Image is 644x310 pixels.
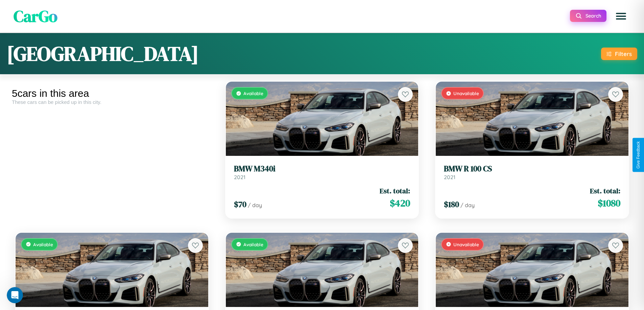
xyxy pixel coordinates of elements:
span: 2021 [234,174,245,180]
span: Available [243,242,263,247]
span: $ 1080 [598,196,620,210]
span: $ 70 [234,199,246,210]
span: Est. total: [590,186,620,196]
span: Search [586,13,601,19]
span: Unavailable [453,90,479,96]
span: Unavailable [453,242,479,247]
button: Open menu [612,7,630,26]
iframe: Intercom live chat [7,287,23,303]
button: Search [570,10,606,22]
h1: [GEOGRAPHIC_DATA] [7,40,199,67]
a: BMW M340i2021 [234,164,410,180]
span: / day [248,202,262,208]
div: Give Feedback [636,141,641,169]
div: 5 cars in this area [12,88,212,99]
span: 2021 [444,174,455,180]
span: Available [243,90,263,96]
span: $ 420 [390,196,410,210]
span: / day [460,202,475,208]
span: Est. total: [380,186,410,196]
h3: BMW M340i [234,164,410,174]
button: Filters [601,48,637,60]
div: These cars can be picked up in this city. [12,99,212,105]
div: Filters [615,50,632,57]
span: CarGo [14,5,57,27]
span: $ 180 [444,199,459,210]
span: Available [33,242,53,247]
a: BMW R 100 CS2021 [444,164,620,180]
h3: BMW R 100 CS [444,164,620,174]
